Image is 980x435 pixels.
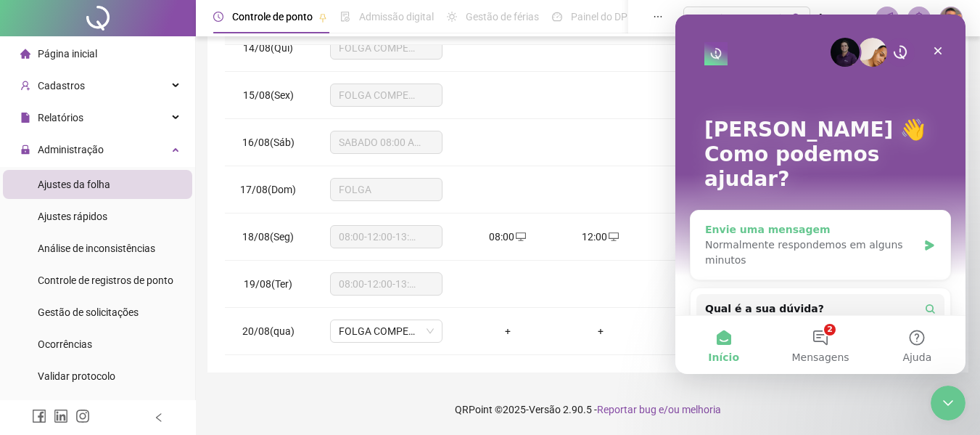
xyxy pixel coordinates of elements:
span: 19/08(Ter) [244,278,292,290]
span: 17/08(Dom) [240,184,296,195]
span: file-done [340,12,350,22]
span: dashboard [552,12,562,22]
span: 16/08(Sáb) [242,137,295,148]
span: FOLGA [339,179,434,200]
span: file [20,113,30,123]
span: FOLGA COMPENSATÓRIA [339,37,434,59]
span: 08:00-12:00-13:00-17:00 [339,273,434,295]
span: FOLGA COMPENSATÓRIA [339,320,434,342]
div: + [473,323,543,339]
span: 20/08(qua) [242,325,295,337]
span: Gestão de solicitações [38,306,139,318]
span: Ajustes rápidos [38,211,107,222]
span: desktop [514,232,526,242]
span: Relatórios [38,112,83,123]
span: Controle de ponto [232,11,313,23]
div: + [659,323,728,339]
span: notification [881,12,894,25]
span: [PERSON_NAME] [819,10,867,26]
span: linkedin [54,409,68,423]
span: left [154,412,164,423]
span: search [791,13,802,24]
iframe: Intercom live chat [931,386,965,420]
span: Ocorrências [38,338,92,350]
span: Reportar bug e/ou melhoria [597,404,721,415]
span: Gestão de férias [466,11,539,23]
span: FOLGA COMPENSATÓRIA [339,84,434,106]
span: Painel do DP [571,11,627,23]
span: 12:00 [582,231,607,243]
span: 08:00-12:00-13:00-17:00 [339,226,434,248]
span: 18/08(Seg) [242,231,294,243]
span: Controle de registros de ponto [38,275,173,286]
span: instagram [75,409,90,423]
span: facebook [32,409,46,423]
span: Administração [38,144,104,155]
span: desktop [607,232,619,242]
footer: QRPoint © 2025 - 2.90.5 - [196,384,980,435]
span: Admissão digital [359,11,434,23]
span: home [20,49,30,59]
span: Análise de inconsistências [38,243,155,254]
iframe: Intercom live chat [675,15,965,374]
span: 08:00 [489,231,514,243]
span: bell [913,12,926,25]
span: sun [447,12,457,22]
span: pushpin [318,13,327,22]
span: lock [20,145,30,155]
span: Cadastros [38,80,85,92]
div: + [566,323,635,339]
span: 14/08(Qui) [243,42,293,54]
span: Página inicial [38,48,97,60]
img: 66442 [940,7,962,29]
span: ellipsis [653,12,663,22]
span: 15/08(Sex) [243,89,294,101]
span: Versão [529,404,561,415]
span: user-add [20,81,30,91]
span: SABADO 08:00 AS 12:00 [339,131,434,153]
span: Ajustes da folha [38,179,110,190]
span: Validar protocolo [38,370,115,382]
span: clock-circle [213,12,223,22]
